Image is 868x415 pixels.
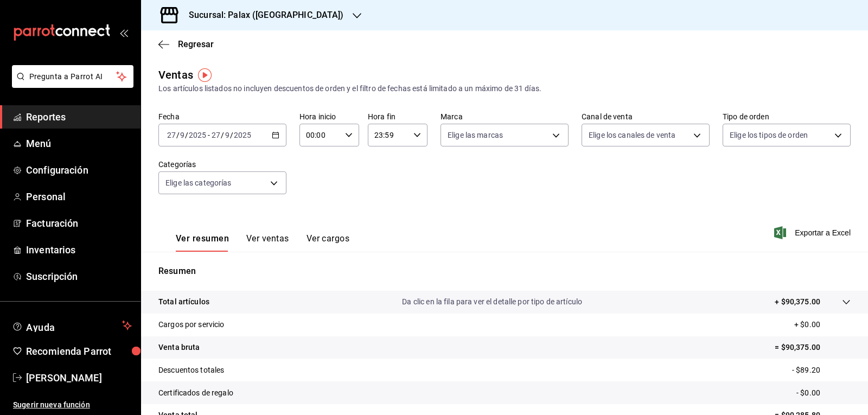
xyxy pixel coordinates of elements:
img: Tooltip marker [198,68,212,82]
label: Marca [441,113,569,120]
label: Hora inicio [299,113,359,120]
span: Configuración [26,163,132,177]
p: - $0.00 [796,387,851,399]
span: / [230,131,233,139]
button: Exportar a Excel [776,226,851,239]
p: Cargos por servicio [158,319,225,330]
input: -- [180,131,185,139]
a: Pregunta a Parrot AI [8,79,133,90]
span: Pregunta a Parrot AI [29,71,117,82]
input: -- [167,131,176,139]
p: Certificados de regalo [158,387,233,399]
p: + $0.00 [794,319,851,330]
button: open_drawer_menu [119,28,128,37]
button: Ver resumen [176,233,229,252]
span: Sugerir nueva función [13,399,132,411]
label: Fecha [158,113,286,120]
span: Inventarios [26,242,132,257]
p: - $89.20 [792,365,851,376]
p: Resumen [158,265,851,278]
span: Elige los canales de venta [589,130,675,141]
span: / [221,131,224,139]
div: Los artículos listados no incluyen descuentos de orden y el filtro de fechas está limitado a un m... [158,83,851,94]
span: Reportes [26,110,132,124]
span: - [208,131,210,139]
label: Canal de venta [582,113,710,120]
button: Pregunta a Parrot AI [12,65,133,88]
button: Ver ventas [246,233,289,252]
button: Regresar [158,39,214,49]
span: Personal [26,189,132,204]
span: Regresar [178,39,214,49]
p: = $90,375.00 [775,342,851,353]
input: ---- [188,131,207,139]
span: Elige los tipos de orden [730,130,808,141]
p: Total artículos [158,296,209,308]
label: Tipo de orden [723,113,851,120]
span: Ayuda [26,319,118,332]
span: Elige las marcas [448,130,503,141]
p: + $90,375.00 [775,296,820,308]
span: Menú [26,136,132,151]
div: navigation tabs [176,233,349,252]
p: Da clic en la fila para ver el detalle por tipo de artículo [402,296,582,308]
span: Suscripción [26,269,132,284]
p: Venta bruta [158,342,200,353]
span: / [185,131,188,139]
label: Hora fin [368,113,427,120]
p: Descuentos totales [158,365,224,376]
input: ---- [233,131,252,139]
span: / [176,131,180,139]
span: Elige las categorías [165,177,232,188]
span: Facturación [26,216,132,231]
input: -- [225,131,230,139]
span: [PERSON_NAME] [26,371,132,385]
input: -- [211,131,221,139]
label: Categorías [158,161,286,168]
h3: Sucursal: Palax ([GEOGRAPHIC_DATA]) [180,9,344,22]
span: Recomienda Parrot [26,344,132,359]
div: Ventas [158,67,193,83]
button: Ver cargos [307,233,350,252]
